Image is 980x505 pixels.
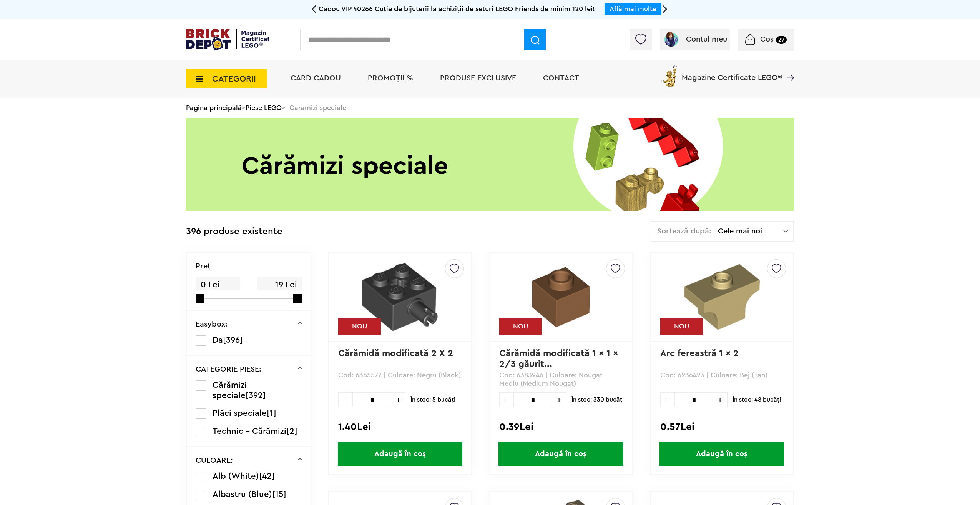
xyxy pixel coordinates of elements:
span: Cadou VIP 40266 Cutie de bijuterii la achiziții de seturi LEGO Friends de minim 120 lei! [319,5,595,12]
a: Contul meu [663,35,727,43]
span: + [552,392,566,407]
p: CULOARE: [196,457,233,464]
img: Cărămidă modificată 2 X 2 [352,259,448,335]
a: Află mai multe [610,5,656,12]
span: Sortează după: [657,227,711,235]
span: + [713,392,728,407]
a: Adaugă în coș [490,442,632,466]
span: [392] [246,391,266,400]
a: Piese LEGO [246,104,282,111]
span: Adaugă în coș [338,442,462,466]
span: În stoc: 48 bucăţi [733,392,781,407]
p: Preţ [196,262,211,270]
div: 0.57Lei [660,422,784,432]
span: 0 Lei [196,277,240,292]
span: Cărămizi speciale [213,381,247,400]
span: Contul meu [686,35,727,43]
span: Alb (White) [213,472,259,480]
a: Adaugă în coș [651,442,793,466]
div: NOU [499,318,542,335]
p: Cod: 6383946 | Culoare: Nougat Mediu (Medium Nougat) [499,371,623,388]
a: Adaugă în coș [329,442,471,466]
a: Card Cadou [291,74,341,82]
span: [2] [286,427,297,435]
span: Adaugă în coș [659,442,784,466]
a: Magazine Certificate LEGO® [782,64,794,72]
span: Plăci speciale [213,409,267,417]
span: - [660,392,674,407]
a: Cărămidă modificată 1 x 1 x 2/3 găurit... [499,349,621,369]
div: NOU [338,318,381,335]
p: Easybox: [196,320,228,328]
span: - [338,392,352,407]
img: Cărămidă modificată 1 x 1 x 2/3 găurită [513,259,609,335]
a: Produse exclusive [440,74,516,82]
span: - [499,392,513,407]
img: Arc fereastră 1 x 2 [674,259,770,335]
small: 29 [776,36,787,44]
div: NOU [660,318,703,335]
span: Magazine Certificate LEGO® [682,64,782,82]
span: Cele mai noi [718,227,783,235]
span: CATEGORII [212,75,256,83]
div: > > Caramizi speciale [186,98,794,118]
span: Coș [760,35,774,43]
span: Technic - Cărămizi [213,427,286,435]
p: Cod: 6236423 | Culoare: Bej (Tan) [660,371,784,388]
p: Cod: 6365577 | Culoare: Negru (Black) [338,371,462,388]
div: 396 produse existente [186,221,282,243]
a: Cărămidă modificată 2 X 2 [338,349,453,358]
span: [396] [223,336,243,344]
span: 19 Lei [257,277,302,292]
div: 0.39Lei [499,422,623,432]
span: [15] [272,490,286,498]
span: În stoc: 330 bucăţi [571,392,624,407]
span: Albastru (Blue) [213,490,272,498]
a: Contact [543,74,579,82]
p: CATEGORIE PIESE: [196,365,261,373]
span: [42] [259,472,275,480]
a: Arc fereastră 1 x 2 [660,349,739,358]
span: Adaugă în coș [498,442,623,466]
span: În stoc: 5 bucăţi [410,392,455,407]
a: Pagina principală [186,104,242,111]
span: + [391,392,405,407]
a: PROMOȚII % [368,74,413,82]
span: [1] [267,409,276,417]
img: Caramizi speciale [186,118,794,211]
span: Da [213,336,223,344]
div: 1.40Lei [338,422,462,432]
